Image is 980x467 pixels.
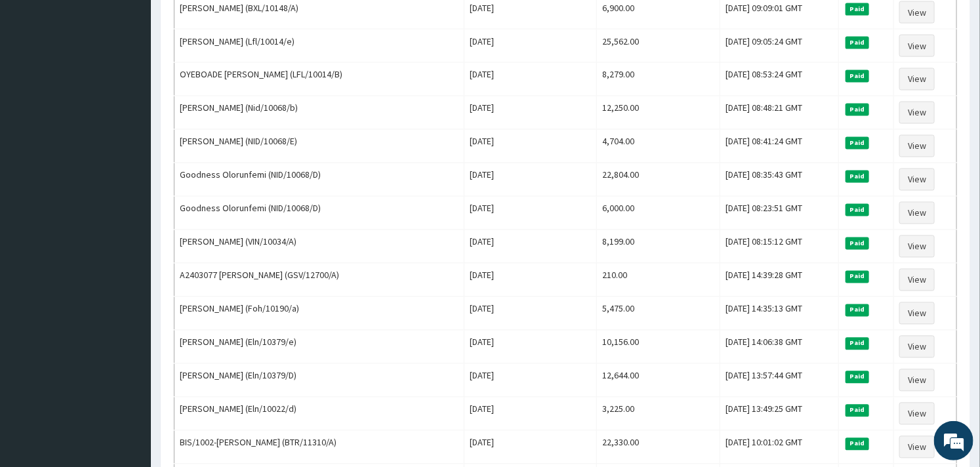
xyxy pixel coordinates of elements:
[846,271,869,283] span: Paid
[597,130,720,163] td: 4,704.00
[174,130,464,163] td: [PERSON_NAME] (NID/10068/E)
[720,397,839,431] td: [DATE] 13:49:25 GMT
[464,331,597,364] td: [DATE]
[899,403,935,425] a: View
[899,302,935,325] a: View
[846,3,869,15] span: Paid
[899,336,935,358] a: View
[464,264,597,297] td: [DATE]
[846,237,869,249] span: Paid
[68,73,220,91] div: Chat with us now
[464,230,597,264] td: [DATE]
[174,364,464,397] td: [PERSON_NAME] (Eln/10379/D)
[24,66,53,98] img: d_794563401_company_1708531726252_794563401
[720,297,839,331] td: [DATE] 14:35:13 GMT
[215,7,247,38] div: Minimize live chat window
[597,96,720,130] td: 12,250.00
[174,431,464,464] td: BIS/1002-[PERSON_NAME] (BTR/11310/A)
[597,364,720,397] td: 12,644.00
[846,171,869,182] span: Paid
[174,331,464,364] td: [PERSON_NAME] (Eln/10379/e)
[846,338,869,350] span: Paid
[7,320,250,366] textarea: Type your message and hit 'Enter'
[464,197,597,230] td: [DATE]
[720,264,839,297] td: [DATE] 14:39:28 GMT
[174,230,464,264] td: [PERSON_NAME] (VIN/10034/A)
[720,431,839,464] td: [DATE] 10:01:02 GMT
[464,130,597,163] td: [DATE]
[597,230,720,264] td: 8,199.00
[597,197,720,230] td: 6,000.00
[720,130,839,163] td: [DATE] 08:41:24 GMT
[720,163,839,197] td: [DATE] 08:35:43 GMT
[174,197,464,230] td: Goodness Olorunfemi (NID/10068/D)
[464,297,597,331] td: [DATE]
[899,68,935,91] a: View
[899,202,935,224] a: View
[464,63,597,96] td: [DATE]
[597,297,720,331] td: 5,475.00
[720,197,839,230] td: [DATE] 08:23:51 GMT
[899,102,935,124] a: View
[720,331,839,364] td: [DATE] 14:06:38 GMT
[76,146,181,279] span: We're online!
[846,104,869,115] span: Paid
[597,431,720,464] td: 22,330.00
[899,169,935,191] a: View
[899,35,935,57] a: View
[899,135,935,157] a: View
[720,63,839,96] td: [DATE] 08:53:24 GMT
[464,431,597,464] td: [DATE]
[720,96,839,130] td: [DATE] 08:48:21 GMT
[899,235,935,258] a: View
[899,1,935,24] a: View
[597,30,720,63] td: 25,562.00
[464,30,597,63] td: [DATE]
[597,163,720,197] td: 22,804.00
[597,331,720,364] td: 10,156.00
[846,137,869,149] span: Paid
[597,264,720,297] td: 210.00
[720,230,839,264] td: [DATE] 08:15:12 GMT
[174,96,464,130] td: [PERSON_NAME] (Nid/10068/b)
[174,30,464,63] td: [PERSON_NAME] (Lfl/10014/e)
[846,304,869,316] span: Paid
[464,397,597,431] td: [DATE]
[899,436,935,458] a: View
[846,70,869,82] span: Paid
[899,369,935,392] a: View
[174,297,464,331] td: [PERSON_NAME] (Foh/10190/a)
[174,397,464,431] td: [PERSON_NAME] (Eln/10022/d)
[720,364,839,397] td: [DATE] 13:57:44 GMT
[846,438,869,450] span: Paid
[720,30,839,63] td: [DATE] 09:05:24 GMT
[464,163,597,197] td: [DATE]
[174,264,464,297] td: A2403077 [PERSON_NAME] (GSV/12700/A)
[464,364,597,397] td: [DATE]
[597,63,720,96] td: 8,279.00
[846,405,869,416] span: Paid
[597,397,720,431] td: 3,225.00
[464,96,597,130] td: [DATE]
[899,269,935,291] a: View
[846,371,869,383] span: Paid
[846,204,869,216] span: Paid
[174,63,464,96] td: OYEBOADE [PERSON_NAME] (LFL/10014/B)
[174,163,464,197] td: Goodness Olorunfemi (NID/10068/D)
[846,37,869,49] span: Paid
